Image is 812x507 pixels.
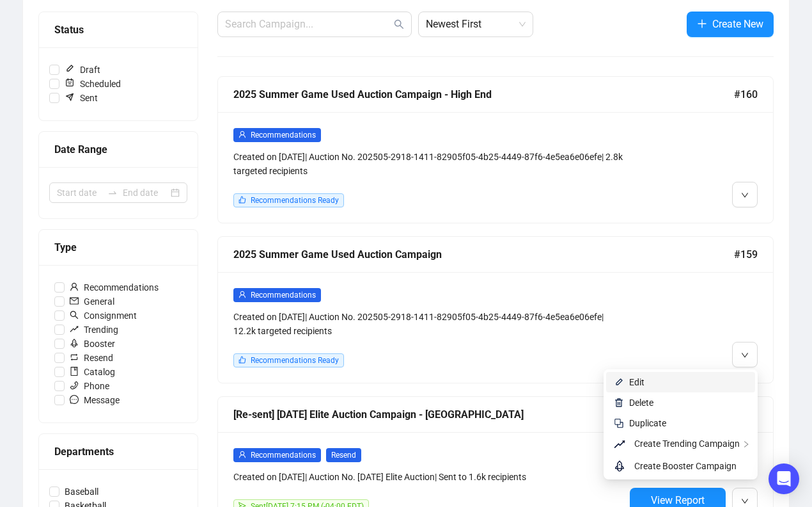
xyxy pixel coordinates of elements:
[651,494,705,506] span: View Report
[712,16,763,32] span: Create New
[734,246,758,262] span: #159
[614,437,629,452] span: rise
[70,296,79,305] span: mail
[251,356,339,365] span: Recommendations Ready
[217,236,774,383] a: 2025 Summer Game Used Auction Campaign#159userRecommendationsCreated on [DATE]| Auction No. 20250...
[614,458,629,474] span: rocket
[614,377,624,387] img: svg+xml;base64,PHN2ZyB4bWxucz0iaHR0cDovL3d3dy53My5vcmcvMjAwMC9zdmciIHhtbG5zOnhsaW5rPSJodHRwOi8vd3...
[233,406,734,422] div: [Re-sent] [DATE] Elite Auction Campaign - [GEOGRAPHIC_DATA]
[251,196,339,205] span: Recommendations Ready
[629,377,644,387] span: Edit
[65,379,114,393] span: Phone
[629,398,653,408] span: Delete
[70,367,79,376] span: book
[769,463,799,494] div: Open Intercom Messenger
[57,186,102,200] input: Start date
[634,461,737,471] span: Create Booster Campaign
[233,246,734,262] div: 2025 Summer Game Used Auction Campaign
[65,337,120,351] span: Booster
[65,294,120,309] span: General
[59,485,104,499] span: Baseball
[238,131,246,138] span: user
[614,418,624,428] img: svg+xml;base64,PHN2ZyB4bWxucz0iaHR0cDovL3d3dy53My5vcmcvMjAwMC9zdmciIHdpZHRoPSIyNCIgaGVpZ2h0PSIyNC...
[70,310,79,319] span: search
[70,353,79,362] span: retweet
[54,141,182,157] div: Date Range
[70,339,79,348] span: rocket
[251,131,316,140] span: Recommendations
[54,444,182,460] div: Departments
[107,188,118,198] span: to
[54,239,182,255] div: Type
[233,150,625,178] div: Created on [DATE] | Auction No. 202505-2918-1411-82905f05-4b25-4449-87f6-4e5ea6e06efe | 2.8k targ...
[59,77,126,91] span: Scheduled
[614,398,624,408] img: svg+xml;base64,PHN2ZyB4bWxucz0iaHR0cDovL3d3dy53My5vcmcvMjAwMC9zdmciIHhtbG5zOnhsaW5rPSJodHRwOi8vd3...
[107,188,118,198] span: swap-right
[394,19,404,29] span: search
[233,470,625,484] div: Created on [DATE] | Auction No. [DATE] Elite Auction | Sent to 1.6k recipients
[238,356,246,364] span: like
[251,451,316,460] span: Recommendations
[59,63,105,77] span: Draft
[634,439,740,449] span: Create Trending Campaign
[687,12,774,37] button: Create New
[238,451,246,458] span: user
[251,291,316,300] span: Recommendations
[65,280,164,294] span: Recommendations
[741,191,749,199] span: down
[741,497,749,505] span: down
[65,309,142,323] span: Consignment
[741,351,749,359] span: down
[697,19,707,29] span: plus
[326,448,361,462] span: Resend
[426,12,526,36] span: Newest First
[233,86,734,102] div: 2025 Summer Game Used Auction Campaign - High End
[742,440,750,448] span: right
[65,393,125,407] span: Message
[70,282,79,291] span: user
[123,186,168,200] input: End date
[233,310,625,338] div: Created on [DATE] | Auction No. 202505-2918-1411-82905f05-4b25-4449-87f6-4e5ea6e06efe | 12.2k tar...
[65,323,123,337] span: Trending
[734,86,758,102] span: #160
[217,76,774,223] a: 2025 Summer Game Used Auction Campaign - High End#160userRecommendationsCreated on [DATE]| Auctio...
[70,395,79,404] span: message
[70,325,79,334] span: rise
[65,351,118,365] span: Resend
[54,22,182,38] div: Status
[238,291,246,298] span: user
[629,418,666,428] span: Duplicate
[65,365,120,379] span: Catalog
[238,196,246,204] span: like
[70,381,79,390] span: phone
[59,91,103,105] span: Sent
[225,17,391,32] input: Search Campaign...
